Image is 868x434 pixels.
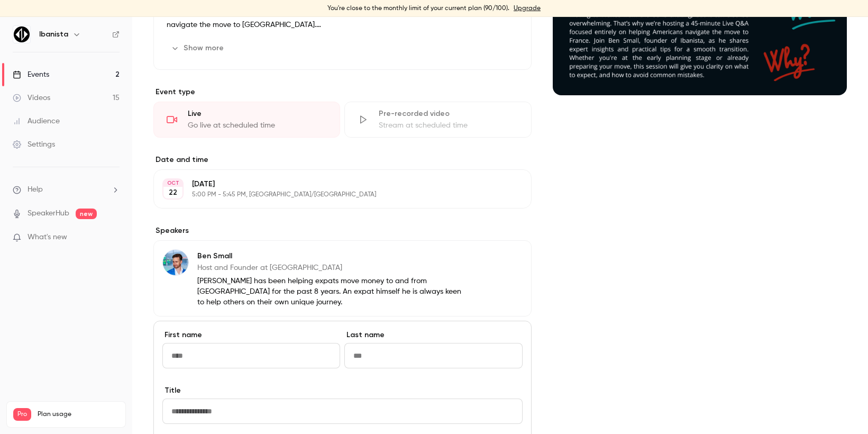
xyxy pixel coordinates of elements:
[188,120,327,131] div: Go live at scheduled time
[153,240,532,317] div: Ben SmallBen SmallHost and Founder at [GEOGRAPHIC_DATA][PERSON_NAME] has been helping expats move...
[13,116,60,126] div: Audience
[107,233,120,242] iframe: Noticeable Trigger
[192,191,476,199] p: 5:00 PM - 5:45 PM, [GEOGRAPHIC_DATA]/[GEOGRAPHIC_DATA]
[28,208,69,219] a: SpeakerHub
[28,232,67,243] span: What's new
[192,179,476,189] p: [DATE]
[379,120,518,131] div: Stream at scheduled time
[379,108,518,119] div: Pre-recorded video
[162,330,340,340] label: First name
[167,40,230,57] button: Show more
[28,184,43,195] span: Help
[514,4,541,13] a: Upgrade
[13,408,31,421] span: Pro
[153,225,532,236] label: Speakers
[39,29,68,40] h6: Ibanista
[188,108,327,119] div: Live
[153,87,532,97] p: Event type
[13,139,55,150] div: Settings
[197,251,463,261] p: Ben Small
[153,155,532,165] label: Date and time
[197,263,463,273] p: Host and Founder at [GEOGRAPHIC_DATA]
[76,209,97,219] span: new
[13,93,50,103] div: Videos
[153,102,340,138] div: LiveGo live at scheduled time
[163,250,188,275] img: Ben Small
[13,69,49,80] div: Events
[13,26,30,43] img: Ibanista
[197,276,463,308] p: [PERSON_NAME] has been helping expats move money to and from [GEOGRAPHIC_DATA] for the past 8 yea...
[344,330,522,340] label: Last name
[163,179,182,187] div: OCT
[162,385,523,396] label: Title
[344,102,531,138] div: Pre-recorded videoStream at scheduled time
[13,184,120,195] li: help-dropdown-opener
[38,410,119,419] span: Plan usage
[169,187,177,198] p: 22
